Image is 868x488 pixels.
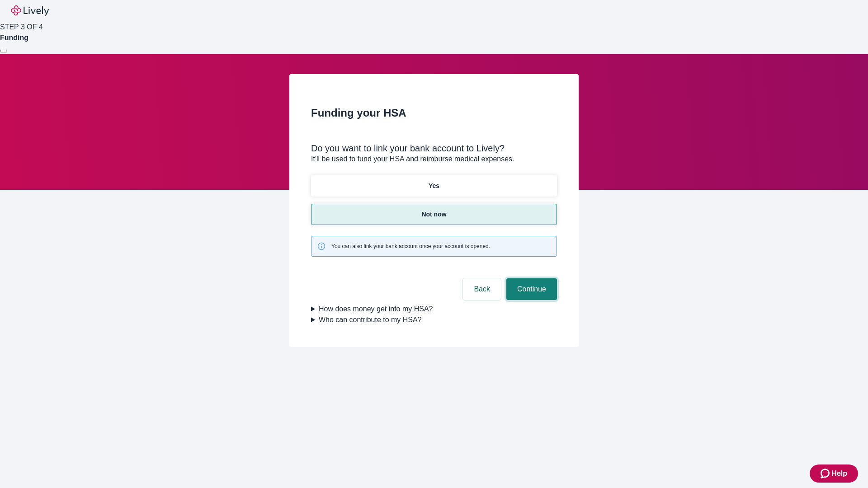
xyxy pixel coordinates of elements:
p: It'll be used to fund your HSA and reimburse medical expenses. [311,154,557,164]
button: Continue [506,278,557,300]
button: Yes [311,175,557,197]
summary: How does money get into my HSA? [311,304,557,314]
div: Do you want to link your bank account to Lively? [311,143,557,154]
span: Help [831,468,847,479]
button: Zendesk support iconHelp [810,465,858,483]
summary: Who can contribute to my HSA? [311,314,557,325]
button: Not now [311,204,557,225]
h2: Funding your HSA [311,105,557,121]
img: Lively [11,5,49,16]
p: Not now [421,210,446,219]
svg: Zendesk support icon [821,468,831,479]
span: You can also link your bank account once your account is opened. [331,242,490,250]
p: Yes [429,181,439,191]
button: Back [463,278,501,300]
